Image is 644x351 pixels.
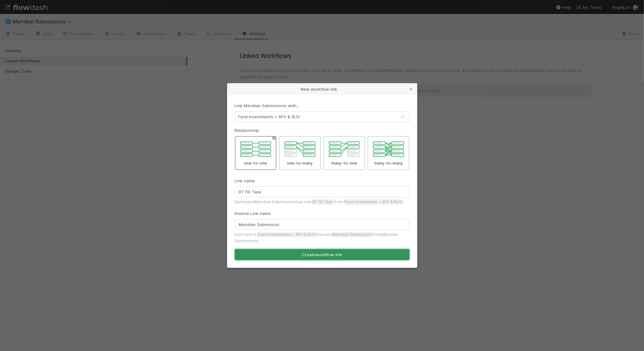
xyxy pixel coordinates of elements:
label: Link Meridian Submissions with... [235,102,300,109]
span: Fund Investments > SPV & RUV [343,199,403,205]
small: Each task in has one from Meridian Submissions . [235,232,398,243]
label: Inverse Link name [235,210,271,217]
button: Createworkflow link [235,249,409,260]
div: New workflow link [227,83,417,95]
small: Each task in Meridian Submissions has one from . [235,199,404,204]
div: Fund Investments > SPV & RUV [238,114,300,120]
span: BT FD Task [311,199,334,205]
span: Meridian Submission [331,232,373,237]
label: Relationship [235,127,259,133]
label: Link name [235,178,255,184]
span: Fund Investments > SPV & RUV [257,232,317,237]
